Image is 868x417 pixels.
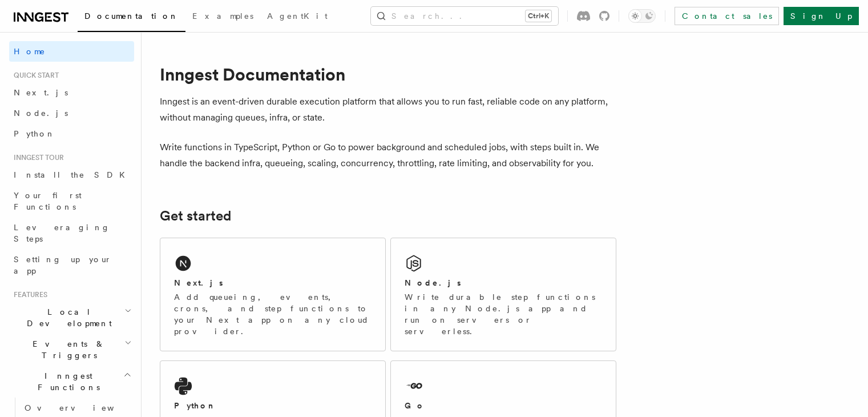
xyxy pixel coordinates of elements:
span: Overview [25,403,142,412]
a: Documentation [78,3,185,32]
a: Next.jsAdd queueing, events, crons, and step functions to your Next app on any cloud provider. [160,238,386,351]
span: Quick start [9,71,59,80]
a: Node.jsWrite durable step functions in any Node.js app and run on servers or serverless. [390,238,616,351]
span: Setting up your app [14,255,112,275]
a: Next.js [9,82,134,103]
span: Examples [192,11,253,21]
p: Add queueing, events, crons, and step functions to your Next app on any cloud provider. [174,291,372,337]
a: Contact sales [675,7,779,25]
h1: Inngest Documentation [160,64,616,85]
span: Your first Functions [14,191,82,211]
span: Next.js [14,88,68,97]
span: Events & Triggers [9,338,124,361]
a: Setting up your app [9,249,134,281]
a: Sign Up [784,7,859,25]
a: Leveraging Steps [9,217,134,249]
a: Your first Functions [9,185,134,217]
h2: Next.js [174,277,223,288]
button: Events & Triggers [9,334,134,366]
span: Node.js [14,109,68,118]
span: Inngest Functions [9,370,123,393]
span: Python [14,129,55,138]
span: AgentKit [267,11,328,21]
kbd: Ctrl+K [526,10,551,22]
span: Home [14,46,46,57]
p: Inngest is an event-driven durable execution platform that allows you to run fast, reliable code ... [160,94,616,126]
a: Home [9,41,134,62]
span: Install the SDK [14,170,132,179]
h2: Node.js [405,277,461,288]
h2: Python [174,400,216,411]
span: Inngest tour [9,153,64,162]
button: Toggle dark mode [628,9,656,23]
button: Inngest Functions [9,366,134,398]
a: Examples [185,3,260,31]
p: Write functions in TypeScript, Python or Go to power background and scheduled jobs, with steps bu... [160,139,616,171]
button: Search...Ctrl+K [371,7,558,25]
span: Local Development [9,306,124,329]
a: Install the SDK [9,165,134,185]
span: Documentation [84,11,179,21]
p: Write durable step functions in any Node.js app and run on servers or serverless. [405,291,602,337]
button: Local Development [9,302,134,334]
span: Leveraging Steps [14,223,110,243]
a: Python [9,123,134,144]
a: Node.js [9,103,134,123]
a: AgentKit [260,3,334,31]
a: Get started [160,208,231,224]
h2: Go [405,400,425,411]
span: Features [9,290,47,299]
